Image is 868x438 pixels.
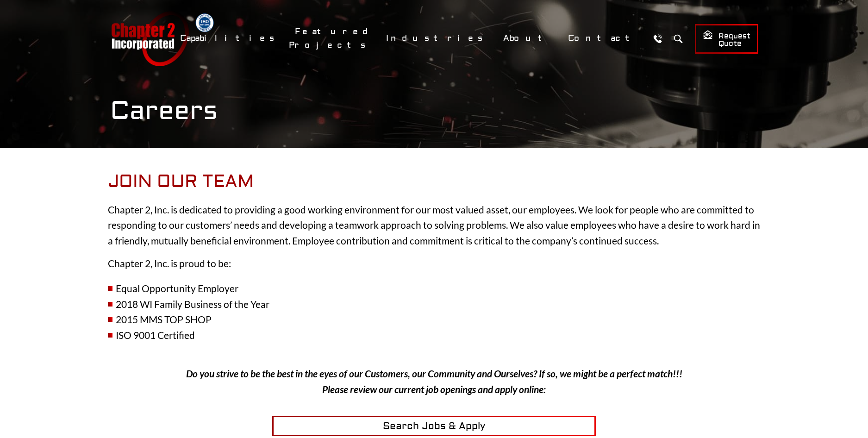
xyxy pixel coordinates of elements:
h1: Careers [110,95,758,126]
li: Equal Opportunity Employer [108,281,761,296]
p: Chapter 2, Inc. is proud to be: [108,256,761,271]
li: ISO 9001 Certified [108,327,761,343]
a: Featured Projects [289,22,375,55]
a: Contact [562,28,645,48]
p: Chapter 2, Inc. is dedicated to providing a good working environment for our most valued asset, o... [108,202,761,249]
em: Do you strive to be the best in the eyes of our Customers, our Community and Ourselves? If so, we... [186,368,682,395]
li: 2015 MMS TOP SHOP [108,312,761,327]
li: 2018 WI Family Business of the Year [108,296,761,312]
a: Request Quote [695,24,758,54]
span: Request Quote [703,30,750,49]
a: Call Us [649,30,667,47]
a: Search Jobs & Apply [272,416,596,436]
h2: Join our Team [108,171,761,193]
a: Industries [380,28,493,48]
span: Search Jobs & Apply [383,420,485,432]
a: Capabilities [174,28,284,48]
a: Chapter 2 Incorporated [110,11,189,66]
a: About [497,28,557,48]
button: Search [670,30,687,47]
